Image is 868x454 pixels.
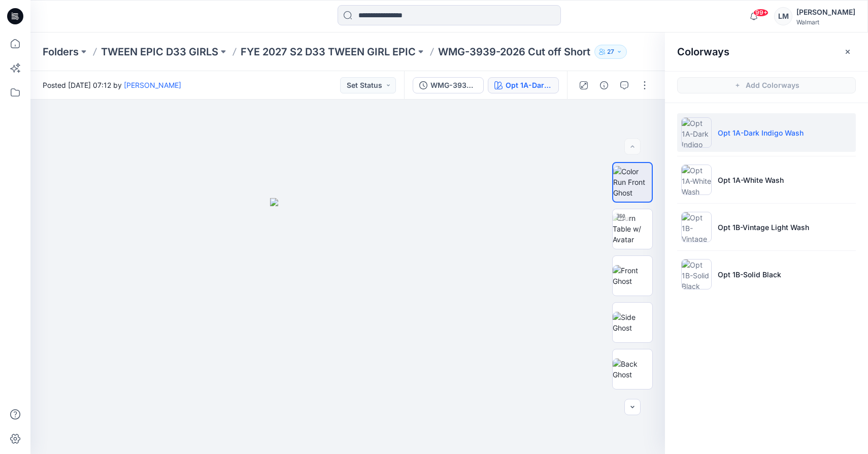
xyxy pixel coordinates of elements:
p: Opt 1A-Dark Indigo Wash [718,127,804,138]
img: Turn Table w/ Avatar [613,213,652,245]
p: 27 [607,46,614,57]
p: Opt 1A-White Wash [718,175,784,185]
button: WMG-3939-2026 Cut off Short_Full Colorway [413,77,484,93]
a: [PERSON_NAME] [124,81,181,89]
a: FYE 2027 S2 D33 TWEEN GIRL EPIC [241,45,416,59]
img: Color Run Front Ghost [613,166,652,198]
p: WMG-3939-2026 Cut off Short [438,45,590,59]
div: LM [774,7,792,25]
span: 99+ [753,9,769,17]
img: Opt 1A-White Wash [681,165,712,195]
span: Posted [DATE] 07:12 by [43,80,181,90]
p: Opt 1B-Solid Black [718,269,781,280]
div: Walmart [796,18,855,26]
img: Opt 1A-Dark Indigo Wash [681,117,712,148]
h2: Colorways [677,46,729,58]
div: [PERSON_NAME] [796,6,855,18]
img: Back Ghost [613,359,652,380]
div: Opt 1A-Dark Indigo Wash [506,80,552,91]
img: Side Ghost [613,312,652,333]
img: Opt 1B-Solid Black [681,259,712,289]
img: Front Ghost [613,265,652,286]
button: Opt 1A-Dark Indigo Wash [488,77,559,93]
p: Opt 1B-Vintage Light Wash [718,222,809,233]
a: Folders [43,45,79,59]
div: WMG-3939-2026 Cut off Short_Full Colorway [430,80,477,91]
button: 27 [594,45,627,59]
a: TWEEN EPIC D33 GIRLS [101,45,218,59]
button: Details [596,77,612,93]
img: eyJhbGciOiJIUzI1NiIsImtpZCI6IjAiLCJzbHQiOiJzZXMiLCJ0eXAiOiJKV1QifQ.eyJkYXRhIjp7InR5cGUiOiJzdG9yYW... [270,198,425,454]
img: Opt 1B-Vintage Light Wash [681,212,712,242]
